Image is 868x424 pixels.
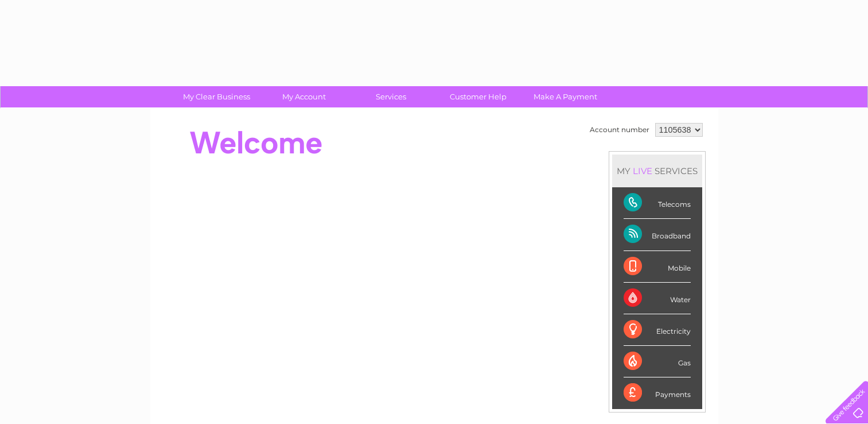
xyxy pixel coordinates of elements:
[518,86,613,107] a: Make A Payment
[624,187,691,219] div: Telecoms
[587,120,652,140] td: Account number
[624,283,691,314] div: Water
[624,314,691,346] div: Electricity
[431,86,526,107] a: Customer Help
[612,155,702,187] div: MY SERVICES
[169,86,264,107] a: My Clear Business
[624,346,691,377] div: Gas
[624,219,691,250] div: Broadband
[344,86,438,107] a: Services
[624,251,691,283] div: Mobile
[256,86,351,107] a: My Account
[630,165,655,176] div: LIVE
[624,377,691,408] div: Payments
